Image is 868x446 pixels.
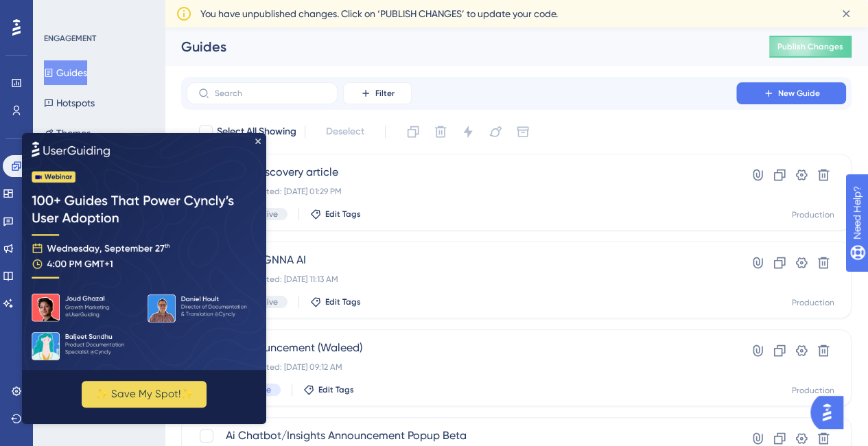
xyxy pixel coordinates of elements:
[778,88,820,99] span: New Guide
[310,296,361,307] button: Edit Tags
[810,392,852,433] iframe: UserGuiding AI Assistant Launcher
[325,296,361,307] span: Edit Tags
[44,60,87,85] button: Guides
[226,362,697,373] div: Last Updated: [DATE] 09:12 AM
[226,340,697,356] span: AI Announcement (Waleed)
[44,121,91,145] button: Themes
[736,82,846,104] button: New Guide
[343,82,412,104] button: Filter
[44,91,95,115] button: Hotspots
[792,209,834,220] div: Production
[200,5,558,22] span: You have unpublished changes. Click on ‘PUBLISH CHANGES’ to update your code.
[226,427,697,444] span: Ai Chatbot/Insights Announcement Popup Beta
[314,119,377,144] button: Deselect
[318,384,354,395] span: Edit Tags
[226,274,697,285] div: Last Updated: [DATE] 11:13 AM
[32,3,86,20] span: Need Help?
[310,209,361,220] button: Edit Tags
[769,36,852,58] button: Publish Changes
[303,384,354,395] button: Edit Tags
[777,41,843,52] span: Publish Changes
[44,33,96,44] div: ENGAGEMENT
[375,88,395,99] span: Filter
[792,385,834,396] div: Production
[233,5,239,11] div: Close Preview
[325,209,361,220] span: Edit Tags
[326,124,364,140] span: Deselect
[181,37,735,56] div: Guides
[226,252,697,268] span: Ask COGNNA AI
[226,186,697,197] div: Last Updated: [DATE] 01:29 PM
[60,248,185,274] button: ✨ Save My Spot!✨
[215,89,326,98] input: Search
[792,297,834,308] div: Production
[217,124,296,140] span: Select All Showing
[226,164,697,180] span: asset discovery article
